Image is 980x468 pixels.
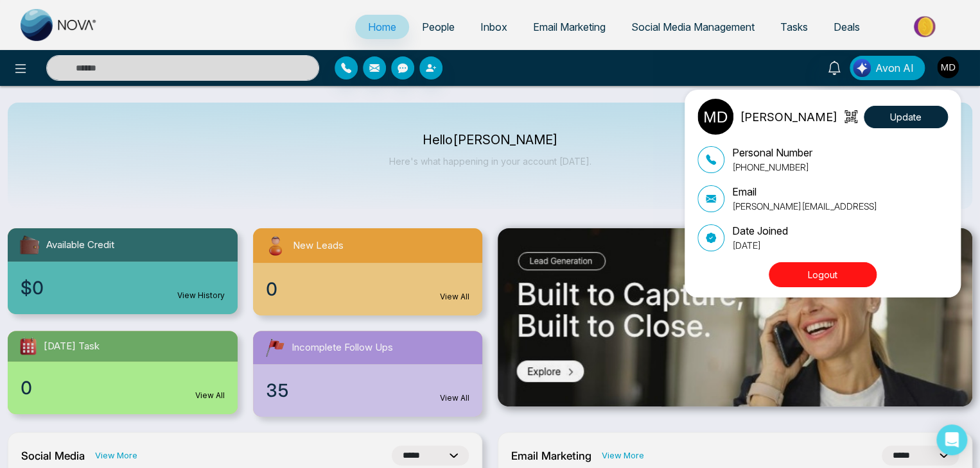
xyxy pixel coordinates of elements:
p: [PERSON_NAME] [740,108,837,126]
button: Update [864,106,948,128]
p: Personal Number [732,145,812,160]
p: Date Joined [732,223,788,238]
p: Email [732,184,877,199]
p: [PERSON_NAME][EMAIL_ADDRESS] [732,199,877,213]
p: [PHONE_NUMBER] [732,160,812,174]
button: Logout [769,262,877,287]
p: [DATE] [732,238,788,252]
div: Open Intercom Messenger [936,424,967,455]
